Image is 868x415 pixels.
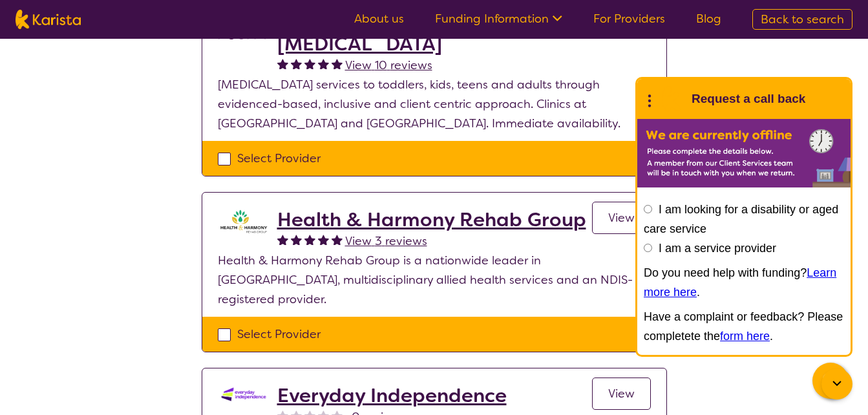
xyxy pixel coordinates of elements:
[218,75,651,133] p: [MEDICAL_DATA] services to toddlers, kids, teens and adults through evidenced-based, inclusive an...
[592,202,651,234] a: View
[696,11,721,27] a: Blog
[637,119,851,187] img: Karista offline chat form to request call back
[218,251,651,309] p: Health & Harmony Rehab Group is a nationwide leader in [GEOGRAPHIC_DATA], multidisciplinary allie...
[354,11,404,27] a: About us
[291,234,302,245] img: fullstar
[692,89,805,109] h1: Request a call back
[304,234,315,245] img: fullstar
[435,11,562,27] a: Funding Information
[332,234,343,245] img: fullstar
[345,233,427,249] span: View 3 reviews
[659,242,776,255] label: I am a service provider
[218,208,270,234] img: ztak9tblhgtrn1fit8ap.png
[608,386,635,401] span: View
[345,231,427,251] a: View 3 reviews
[593,11,665,27] a: For Providers
[277,234,288,245] img: fullstar
[277,384,507,407] a: Everyday Independence
[644,263,844,302] p: Do you need help with funding? .
[752,9,852,30] a: Back to search
[644,307,844,346] p: Have a complaint or feedback? Please completete the .
[277,9,592,56] a: Posity Telehealth - [MEDICAL_DATA]
[345,58,432,73] span: View 10 reviews
[318,234,329,245] img: fullstar
[345,56,432,75] a: View 10 reviews
[291,58,302,69] img: fullstar
[720,330,770,343] a: form here
[761,12,844,27] span: Back to search
[812,363,849,399] button: Channel Menu
[218,384,270,405] img: kdssqoqrr0tfqzmv8ac0.png
[318,58,329,69] img: fullstar
[644,203,838,235] label: I am looking for a disability or aged care service
[16,10,81,29] img: Karista logo
[658,86,684,112] img: Karista
[592,378,651,410] a: View
[332,58,343,69] img: fullstar
[277,208,586,231] a: Health & Harmony Rehab Group
[608,210,635,226] span: View
[277,58,288,69] img: fullstar
[304,58,315,69] img: fullstar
